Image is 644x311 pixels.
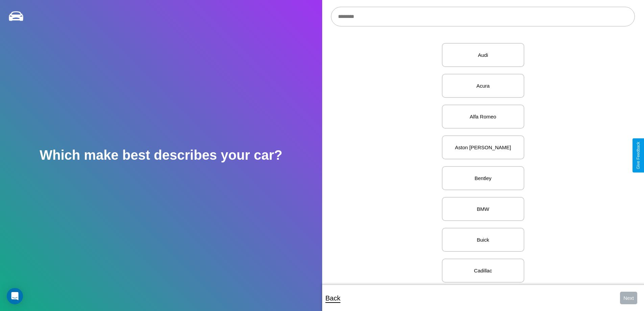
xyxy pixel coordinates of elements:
h2: Which make best describes your car? [40,148,282,163]
p: Alfa Romeo [449,112,517,121]
div: Open Intercom Messenger [7,288,23,304]
button: Next [620,292,637,304]
p: BMW [449,204,517,214]
p: Back [326,292,340,304]
p: Buick [449,235,517,244]
p: Aston [PERSON_NAME] [449,143,517,152]
p: Acura [449,81,517,90]
div: Give Feedback [636,142,641,169]
p: Audi [449,50,517,60]
p: Cadillac [449,266,517,275]
p: Bentley [449,174,517,183]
